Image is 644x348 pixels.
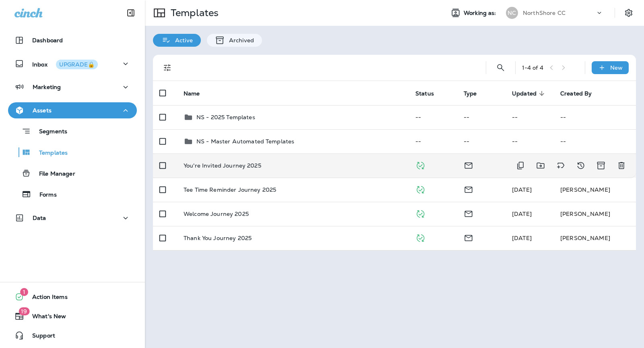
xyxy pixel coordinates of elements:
button: Add tags [553,157,569,174]
p: File Manager [31,170,75,178]
button: View Changelog [573,157,589,174]
button: Data [8,210,137,226]
button: Dashboard [8,32,137,48]
td: -- [409,105,457,129]
p: Inbox [32,60,98,68]
button: 19What's New [8,308,137,324]
p: NorthShore CC [523,10,566,16]
span: 19 [19,307,29,315]
p: New [610,64,623,71]
td: [PERSON_NAME] [554,202,636,226]
span: Support [24,332,55,342]
p: NS - Master Automated Templates [196,138,294,145]
button: 1Action Items [8,289,137,305]
button: Archive [593,157,609,174]
span: Status [415,90,434,97]
p: Welcome Journey 2025 [184,211,249,217]
span: Email [464,209,473,217]
p: Templates [31,149,68,157]
span: Name [184,90,211,97]
p: Assets [33,107,52,114]
p: You're Invited Journey 2025 [184,162,261,169]
span: Created By [560,90,592,97]
span: Published [415,185,425,193]
td: -- [457,129,506,153]
span: Brooks Mires [512,186,532,193]
button: Templates [8,144,137,161]
td: [PERSON_NAME] [554,178,636,202]
span: Brooks Mires [512,210,532,217]
div: 1 - 4 of 4 [522,64,543,71]
td: -- [506,129,554,153]
p: Archived [225,37,254,43]
span: Email [464,234,473,241]
button: Filters [159,60,175,76]
span: Working as: [464,10,498,17]
td: [PERSON_NAME] [554,226,636,250]
button: Settings [621,6,636,20]
p: Segments [31,128,67,136]
span: Action Items [24,294,68,303]
td: -- [409,129,457,153]
button: Segments [8,122,137,140]
span: Brooks Mires [512,234,532,242]
button: InboxUPGRADE🔒 [8,56,137,72]
td: -- [506,105,554,129]
span: Published [415,234,425,241]
p: Tee Time Reminder Journey 2025 [184,186,276,193]
button: Support [8,327,137,344]
button: UPGRADE🔒 [56,60,98,69]
span: Type [464,90,477,97]
p: Data [33,215,46,221]
p: Templates [167,7,219,19]
p: Thank You Journey 2025 [184,235,252,241]
button: Collapse Sidebar [120,5,142,21]
p: Active [171,37,193,43]
td: -- [554,105,636,129]
span: Published [415,209,425,217]
button: File Manager [8,165,137,182]
p: Marketing [33,84,61,90]
p: NS - 2025 Templates [196,114,255,120]
div: UPGRADE🔒 [59,62,95,67]
button: Forms [8,186,137,203]
span: Type [464,90,487,97]
span: Created By [560,90,602,97]
span: Email [464,185,473,193]
span: Email [464,161,473,168]
button: Duplicate [512,157,528,174]
button: Search Templates [493,60,509,76]
span: Status [415,90,444,97]
td: -- [457,105,506,129]
span: What's New [24,313,66,323]
span: Name [184,90,200,97]
p: Forms [31,191,57,199]
button: Marketing [8,79,137,95]
div: NC [506,7,518,19]
span: Updated [512,90,537,97]
span: Published [415,161,425,168]
span: Updated [512,90,547,97]
button: Move to folder [533,157,549,174]
span: 1 [20,288,28,296]
td: -- [554,129,636,153]
button: Assets [8,102,137,118]
p: Dashboard [32,37,63,43]
button: Delete [613,157,630,174]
